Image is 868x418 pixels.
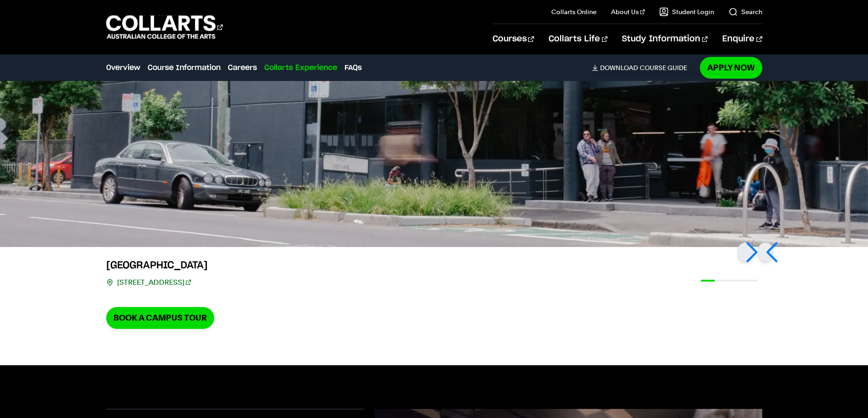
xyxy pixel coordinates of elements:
[659,7,714,16] a: Student Login
[228,62,257,73] a: Careers
[344,62,362,73] a: FAQs
[622,24,708,54] a: Study Information
[700,57,762,78] a: Apply Now
[549,24,607,54] a: Collarts Life
[493,24,534,54] a: Courses
[106,62,140,73] a: Overview
[611,7,645,16] a: About Us
[551,7,596,16] a: Collarts Online
[722,24,762,54] a: Enquire
[148,62,221,73] a: Course Information
[600,64,638,72] span: Download
[106,307,214,328] a: Book a Campus Tour
[264,62,337,73] a: Collarts Experience
[117,276,191,289] a: [STREET_ADDRESS]
[106,14,223,40] div: Go to homepage
[592,64,694,72] a: DownloadCourse Guide
[106,258,214,272] h3: [GEOGRAPHIC_DATA]
[729,7,762,16] a: Search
